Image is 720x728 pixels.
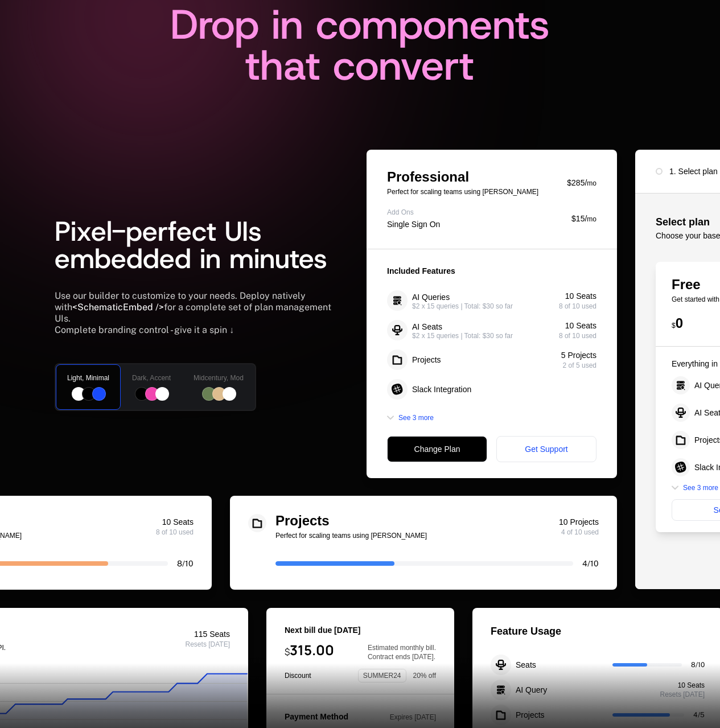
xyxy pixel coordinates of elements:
div: 8 of 10 used [559,331,596,340]
span: 315.00 [290,640,334,659]
div: 8 / 10 [177,560,194,567]
span: $ [285,645,290,658]
div: Change Plan [387,436,487,462]
div: Resets [DATE] [186,640,230,649]
span: mo [587,179,596,187]
div: Use our builder to customize to your needs. Deploy natively with for a complete set of plan manag... [55,290,339,324]
div: Single Sign On [387,220,440,228]
div: 8 of 10 used [559,302,596,311]
span: mo [587,215,596,223]
div: Perfect for scaling teams using [PERSON_NAME] [275,532,559,539]
span: Pixel-perfect UIs embedded in minutes [55,213,327,277]
span: See 3 more [398,413,434,422]
div: 5 Projects [561,349,596,361]
div: $15/ [571,213,596,224]
span: See 3 more [683,483,718,492]
div: 115 Seats [186,628,230,640]
div: Professional [387,170,538,184]
div: $285/ [567,177,596,188]
div: Estimated monthly bill. Contract ends [DATE]. [368,643,436,661]
div: 4 of 10 used [559,528,599,537]
span: Midcentury, Mod [194,373,244,382]
div: 10 Seats [559,320,596,331]
div: $2 x 15 queries | Total: $30 so far [412,303,513,310]
span: Light, Minimal [67,373,109,382]
div: 10 Seats [559,290,596,302]
div: Projects [275,514,559,528]
div: Feature Usage [491,626,705,636]
span: Dark, Accent [132,373,171,382]
div: Next bill due [DATE] [285,626,436,634]
div: Perfect for scaling teams using [PERSON_NAME] [387,188,538,195]
div: Get Support [496,436,596,462]
span: $ [672,322,676,330]
span: 0 [676,315,683,331]
div: 4 / 10 [582,560,599,567]
div: Slack Integration [412,384,471,395]
div: 10 Seats [156,516,194,528]
div: 1. Select plan [669,166,718,177]
div: 2 of 5 used [561,361,596,370]
div: 10 Projects [559,516,599,528]
div: Seats [516,659,536,671]
div: Add Ons [387,209,440,216]
span: <SchematicEmbed /> [72,302,164,312]
div: Projects [412,354,441,365]
div: 8 / 10 [691,661,705,668]
div: Complete branding control - give it a spin ↓ [55,324,256,336]
div: AI Seats [412,321,442,332]
div: $2 x 15 queries | Total: $30 so far [412,332,513,339]
div: AI Queries [412,291,450,303]
div: 8 of 10 used [156,528,194,537]
div: Included Features [387,265,596,277]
